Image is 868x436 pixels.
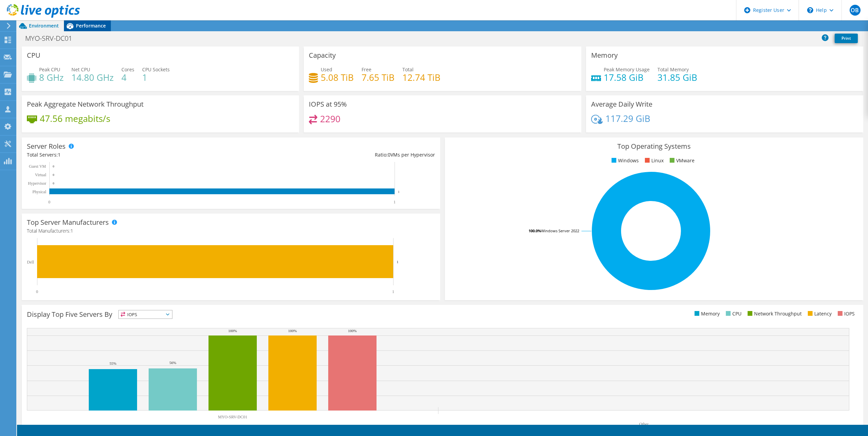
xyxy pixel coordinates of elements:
h4: 8 GHz [39,74,64,81]
h4: 1 [142,74,170,81]
text: 55% [110,361,116,365]
h4: 117.29 GiB [605,115,650,122]
li: Memory [693,310,720,317]
h3: IOPS at 95% [309,101,347,108]
h3: Top Server Manufacturers [27,219,109,226]
span: IOPS [119,310,172,319]
span: Total Memory [657,66,689,73]
span: Total [402,66,414,73]
text: 1 [397,260,399,264]
span: Performance [76,22,106,29]
span: 1 [70,228,73,234]
h4: 17.58 GiB [604,74,650,81]
h4: 47.56 megabits/s [40,115,110,122]
text: 1 [394,200,396,204]
h3: Capacity [309,52,336,59]
span: Peak CPU [39,66,60,73]
text: Other [639,422,648,426]
text: 0 [48,200,50,204]
span: Net CPU [71,66,90,73]
li: Linux [643,157,664,164]
h4: 2290 [320,115,340,123]
div: Total Servers: [27,151,231,159]
span: Cores [121,66,134,73]
span: Peak Memory Usage [604,66,650,73]
span: OB [850,5,861,16]
text: Guest VM [29,164,46,169]
text: 0 [53,182,54,185]
h3: Average Daily Write [591,101,652,108]
span: Free [362,66,371,73]
text: 100% [288,329,297,333]
li: VMware [668,157,695,164]
h4: 4 [121,74,134,81]
text: 1 [398,190,400,194]
text: 0 [36,289,38,294]
span: CPU Sockets [142,66,170,73]
text: Hypervisor [28,181,46,186]
li: IOPS [836,310,855,317]
h4: 14.80 GHz [71,74,114,81]
li: Network Throughput [746,310,802,317]
span: 0 [388,151,390,158]
text: Physical [32,189,46,194]
h4: 31.85 GiB [657,74,697,81]
text: 56% [169,361,176,365]
tspan: Windows Server 2022 [541,228,579,233]
li: CPU [724,310,741,317]
text: 1 [392,289,394,294]
h4: 5.08 TiB [321,74,354,81]
span: Environment [29,22,59,29]
svg: \n [807,7,813,13]
h4: Total Manufacturers: [27,227,435,235]
li: Latency [806,310,832,317]
text: 100% [348,329,357,333]
h3: Peak Aggregate Network Throughput [27,101,144,108]
h3: Memory [591,52,618,59]
h1: MYO-SRV-DC01 [22,35,83,42]
a: Print [835,34,858,43]
text: Dell [27,260,34,265]
text: 0 [53,173,54,177]
tspan: 100.0% [529,228,541,233]
text: MYO-SRV-DC01 [218,415,247,419]
h3: Top Operating Systems [450,143,858,150]
text: 100% [228,329,237,333]
li: Windows [610,157,639,164]
h4: 7.65 TiB [362,74,395,81]
span: 1 [58,151,61,158]
h3: CPU [27,52,40,59]
div: Ratio: VMs per Hypervisor [231,151,435,159]
h3: Server Roles [27,143,66,150]
text: 0 [53,165,54,168]
text: Virtual [35,172,47,177]
h4: 12.74 TiB [402,74,440,81]
span: Used [321,66,332,73]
